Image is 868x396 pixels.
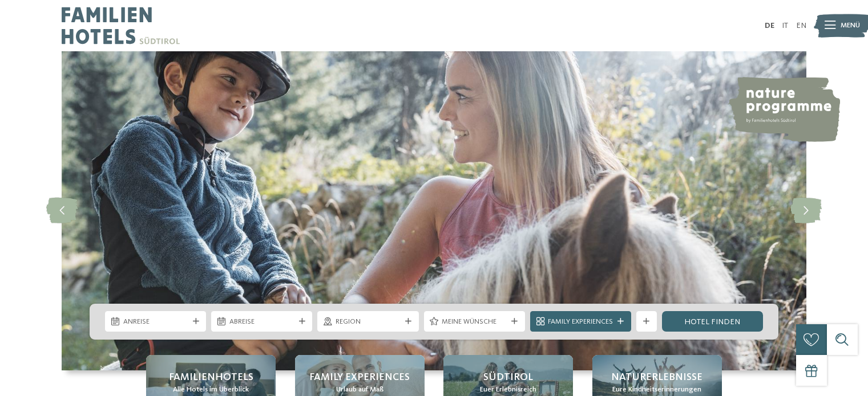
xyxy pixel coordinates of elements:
span: Alle Hotels im Überblick [173,385,249,395]
span: Family Experiences [548,317,613,327]
span: Region [336,317,401,327]
span: Eure Kindheitserinnerungen [612,385,701,395]
span: Urlaub auf Maß [336,385,383,395]
img: Familienhotels Südtirol: The happy family places [62,51,806,370]
span: Familienhotels [169,370,253,385]
span: Naturerlebnisse [611,370,703,385]
a: Hotel finden [662,311,763,332]
img: nature programme by Familienhotels Südtirol [727,77,840,142]
span: Südtirol [483,370,533,385]
a: IT [782,22,788,30]
span: Meine Wünsche [442,317,507,327]
span: Family Experiences [309,370,410,385]
a: EN [796,22,806,30]
span: Menü [841,21,860,31]
span: Abreise [229,317,294,327]
span: Anreise [123,317,188,327]
a: DE [765,22,774,30]
span: Euer Erlebnisreich [480,385,536,395]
